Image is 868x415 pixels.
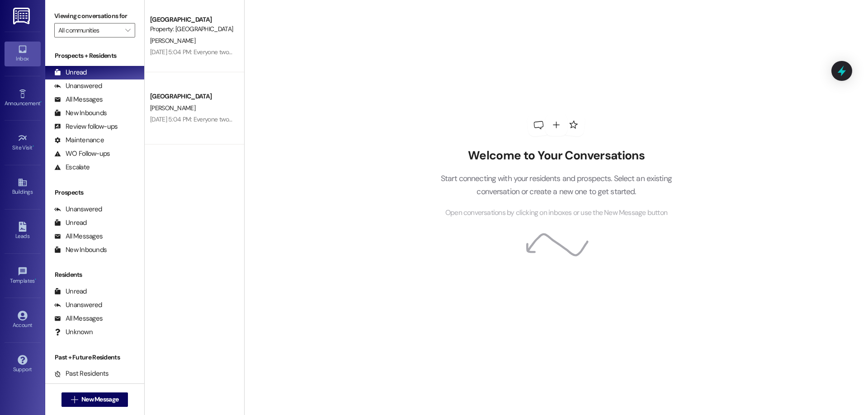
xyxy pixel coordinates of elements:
[5,352,41,377] a: Support
[150,104,195,112] span: [PERSON_NAME]
[5,131,41,155] a: Site Visit •
[150,92,234,101] div: [GEOGRAPHIC_DATA]
[54,9,135,23] label: Viewing conversations for
[71,396,78,403] i: 
[61,392,128,407] button: New Message
[54,149,110,159] div: WO Follow-ups
[35,276,36,283] span: •
[150,24,234,34] div: Property: [GEOGRAPHIC_DATA]
[5,42,41,66] a: Inbox
[54,68,87,77] div: Unread
[45,188,144,197] div: Prospects
[54,95,103,104] div: All Messages
[5,175,41,199] a: Buildings
[54,81,102,91] div: Unanswered
[5,219,41,243] a: Leads
[81,395,118,404] span: New Message
[445,207,667,219] span: Open conversations by clicking on inboxes or use the New Message button
[54,327,93,337] div: Unknown
[54,122,118,131] div: Review follow-ups
[125,27,130,34] i: 
[150,15,234,24] div: [GEOGRAPHIC_DATA]
[58,23,121,37] input: All communities
[13,8,32,24] img: ResiDesk Logo
[54,245,107,255] div: New Inbounds
[54,135,104,145] div: Maintenance
[45,270,144,280] div: Residents
[5,308,41,332] a: Account
[54,369,109,378] div: Past Residents
[5,264,41,288] a: Templates •
[54,205,102,214] div: Unanswered
[427,172,685,198] p: Start connecting with your residents and prospects. Select an existing conversation or create a n...
[45,51,144,61] div: Prospects + Residents
[54,163,90,172] div: Escalate
[54,218,87,228] div: Unread
[150,37,195,45] span: [PERSON_NAME]
[45,353,144,362] div: Past + Future Residents
[54,287,87,296] div: Unread
[54,108,107,118] div: New Inbounds
[40,99,42,105] span: •
[54,232,103,241] div: All Messages
[33,143,34,149] span: •
[54,300,102,310] div: Unanswered
[54,314,103,323] div: All Messages
[427,149,685,163] h2: Welcome to Your Conversations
